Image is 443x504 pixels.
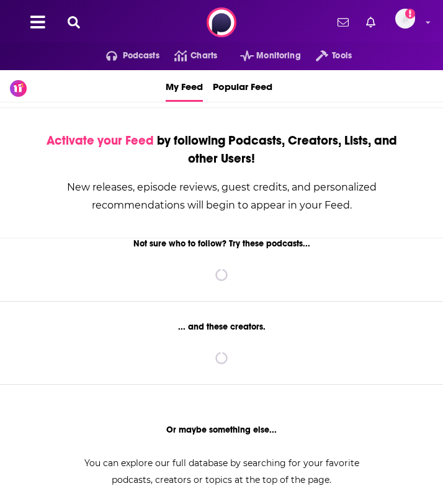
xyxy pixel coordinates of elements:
a: My Feed [166,70,203,102]
img: Podchaser - Follow, Share and Rate Podcasts [207,7,236,37]
button: open menu [301,46,352,66]
a: Charts [159,46,217,66]
span: Activate your Feed [47,133,154,148]
button: open menu [225,46,301,66]
span: Logged in as ashleyswett [395,9,415,29]
a: Popular Feed [213,70,272,102]
div: You can explore our full database by searching for your favorite podcasts, creators or topics at ... [69,455,374,488]
a: Show notifications dropdown [333,12,354,33]
svg: Add a profile image [405,9,415,19]
a: Logged in as ashleyswett [395,9,423,36]
div: New releases, episode reviews, guest credits, and personalized recommendations will begin to appe... [30,178,413,214]
div: by following Podcasts, Creators, Lists, and other Users! [30,132,413,168]
span: Tools [332,47,352,65]
span: Podcasts [123,47,159,65]
img: User Profile [395,9,415,29]
span: Charts [190,47,217,65]
span: Monitoring [256,47,300,65]
span: My Feed [166,73,203,100]
button: open menu [91,46,159,66]
a: Show notifications dropdown [361,12,380,33]
span: Popular Feed [213,73,272,100]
